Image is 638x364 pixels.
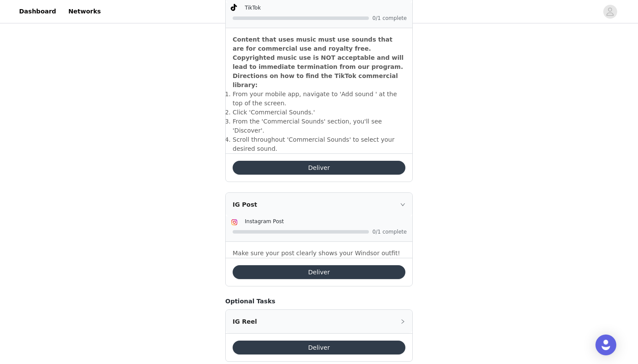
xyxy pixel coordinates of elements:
[233,135,405,153] li: ​Scroll throughout 'Commercial Sounds' to select your desired sound.
[231,219,238,226] img: Instagram Icon
[63,2,106,21] a: Networks
[226,310,412,333] div: icon: rightIG Reel
[233,161,405,175] button: Deliver
[233,90,405,108] li: ​From your mobile app, navigate to 'Add sound ' at the top of the screen.
[595,335,616,355] div: Open Intercom Messenger
[606,5,614,19] div: avatar
[233,36,404,88] strong: Content that uses music must use sounds that are for commercial use and royalty free. Copyrighted...
[400,319,405,324] i: icon: right
[400,202,405,207] i: icon: right
[14,2,61,21] a: Dashboard
[233,341,405,354] button: Deliver
[233,108,405,117] li: ​Click 'Commercial Sounds.'
[233,265,405,279] button: Deliver
[372,229,407,234] span: 0/1 complete
[225,297,413,306] h4: Optional Tasks
[245,5,261,11] span: TikTok
[233,249,405,258] p: Make sure your post clearly shows your Windsor outfit!
[226,193,412,216] div: icon: rightIG Post
[372,16,407,21] span: 0/1 complete
[233,117,405,135] li: ​From the 'Commercial Sounds' section, you'll see 'Discover'.
[245,218,284,224] span: Instagram Post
